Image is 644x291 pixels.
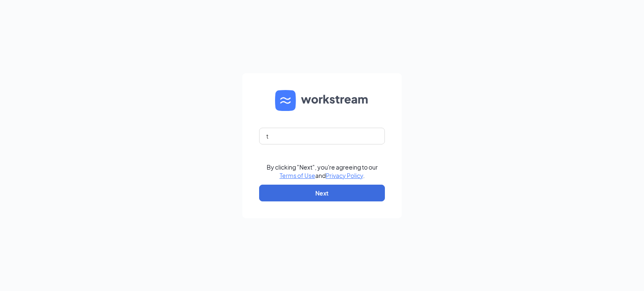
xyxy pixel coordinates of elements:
[326,172,363,179] a: Privacy Policy
[267,163,378,180] div: By clicking "Next", you're agreeing to our and .
[259,128,385,144] input: Email
[275,90,369,111] img: WS logo and Workstream text
[259,185,385,201] button: Next
[280,172,315,179] a: Terms of Use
